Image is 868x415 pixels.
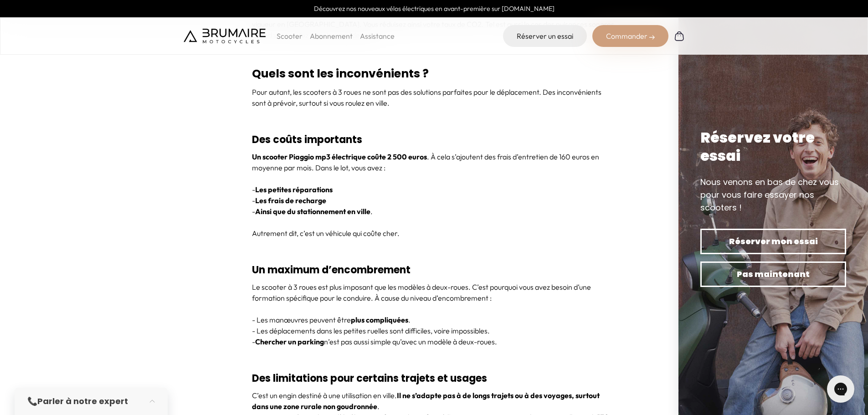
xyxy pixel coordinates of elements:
[252,66,429,82] strong: Quels sont les inconvénients ?
[252,325,616,336] p: - Les déplacements dans les petites ruelles sont difficiles, voire impossibles.
[255,337,324,346] strong: Chercher un parking
[649,35,655,40] img: right-arrow-2.png
[592,25,668,47] div: Commander
[252,195,616,206] p: -
[252,371,487,385] strong: Des limitations pour certains trajets et usages
[503,25,587,47] a: Réserver un essai
[252,152,427,161] strong: Un scooter Piaggio mp3 électrique coûte 2 500 euros
[184,29,266,43] img: Brumaire Motocycles
[252,151,616,173] p: . À cela s’ajoutent des frais d’entretien de 160 euros en moyenne par mois. Dans le lot, vous avez :
[351,315,408,324] strong: plus compliquées
[252,314,616,325] p: - Les manœuvres peuvent être .
[252,87,616,108] p: Pour autant, les scooters à 3 roues ne sont pas des solutions parfaites pour le déplacement. Des ...
[255,196,326,205] strong: Les frais de recharge
[252,133,362,147] strong: Des coûts importants
[360,31,395,41] a: Assistance
[822,372,859,406] iframe: Gorgias live chat messenger
[252,228,616,239] p: Autrement dit, c’est un véhicule qui coûte cher.
[255,185,333,194] strong: Les petites réparations
[310,31,353,41] a: Abonnement
[252,282,616,303] p: Le scooter à 3 roues est plus imposant que les modèles à deux-roues. C’est pourquoi vous avez bes...
[252,206,616,217] p: - .
[255,207,370,216] strong: Ainsi que du stationnement en ville
[252,184,616,195] p: -
[252,390,616,412] p: C’est un engin destiné à une utilisation en ville. .
[674,31,685,41] img: Panier
[252,263,411,277] strong: Un maximum d’encombrement
[252,391,600,411] strong: Il ne s’adapte pas à de longs trajets ou à des voyages, surtout dans une zone rurale non goudronnée
[252,336,616,347] p: - n’est pas aussi simple qu’avec un modèle à deux-roues.
[277,31,303,41] p: Scooter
